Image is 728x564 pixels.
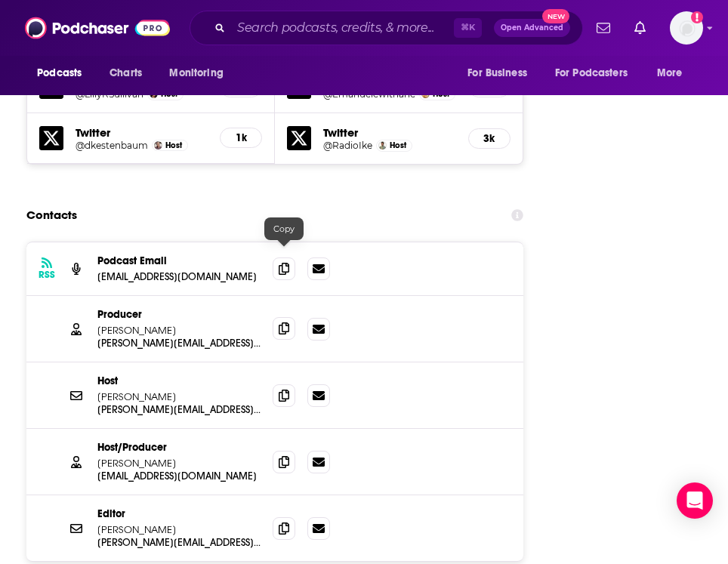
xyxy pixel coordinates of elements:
p: [PERSON_NAME] [97,324,261,337]
span: Open Advanced [501,24,563,32]
span: Podcasts [37,63,82,84]
span: For Podcasters [555,63,628,84]
p: [PERSON_NAME] [97,390,261,403]
p: [PERSON_NAME][EMAIL_ADDRESS][DOMAIN_NAME] [97,403,261,416]
div: Search podcasts, credits, & more... [190,11,583,45]
img: User Profile [670,11,703,45]
a: Show notifications dropdown [628,15,652,41]
img: David Kestenbaum [154,141,162,149]
h5: 3k [481,132,498,145]
button: Show profile menu [670,11,703,45]
span: Host [390,140,406,150]
span: Logged in as paigerusher [670,11,703,45]
div: Copy [264,217,304,240]
button: open menu [26,59,101,88]
button: open menu [159,59,242,88]
p: Editor [97,507,261,520]
p: [EMAIL_ADDRESS][DOMAIN_NAME] [97,270,261,283]
p: Producer [97,308,261,321]
p: [PERSON_NAME] [97,457,261,470]
p: Host [97,374,261,387]
h3: RSS [39,269,55,281]
span: Monitoring [169,63,223,84]
p: Host/Producer [97,441,261,454]
a: @RadioIke [323,140,372,151]
svg: Add a profile image [691,11,703,23]
button: open menu [646,59,702,88]
div: Open Intercom Messenger [677,482,713,519]
button: Open AdvancedNew [494,19,570,37]
h2: Contacts [26,201,77,230]
span: New [542,9,569,23]
p: [PERSON_NAME] [97,523,261,536]
button: open menu [457,59,546,88]
input: Search podcasts, credits, & more... [231,16,454,40]
h5: Twitter [323,125,456,140]
span: For Business [467,63,527,84]
a: Show notifications dropdown [591,15,616,41]
span: Host [165,140,182,150]
p: [PERSON_NAME][EMAIL_ADDRESS][DOMAIN_NAME] [97,337,261,350]
p: [PERSON_NAME][EMAIL_ADDRESS][DOMAIN_NAME] [97,536,261,549]
p: Podcast Email [97,254,261,267]
span: Charts [110,63,142,84]
img: Ike Sriskandarajah [378,141,387,149]
span: More [657,63,683,84]
a: @dkestenbaum [76,140,148,151]
span: ⌘ K [454,18,482,38]
p: [EMAIL_ADDRESS][DOMAIN_NAME] [97,470,261,482]
img: Podchaser - Follow, Share and Rate Podcasts [25,14,170,42]
h5: Twitter [76,125,208,140]
button: open menu [545,59,649,88]
a: Charts [100,59,151,88]
h5: 1k [233,131,249,144]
